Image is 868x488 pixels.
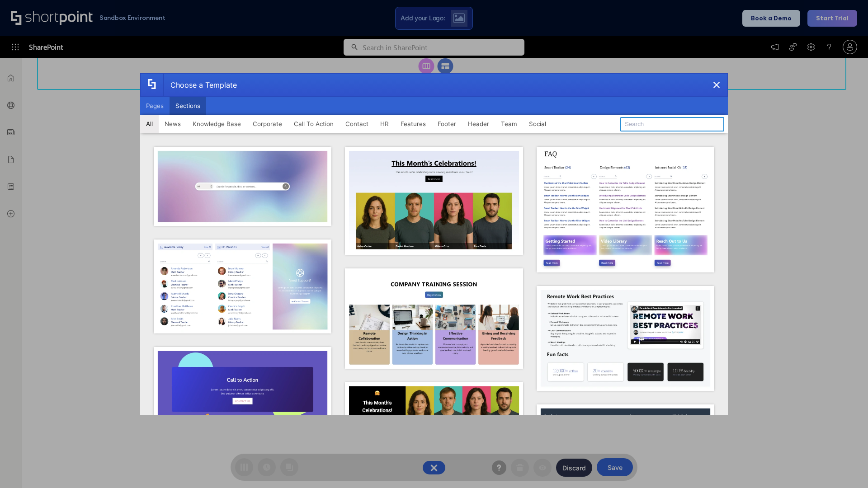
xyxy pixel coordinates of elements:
[170,97,206,115] button: Sections
[140,73,728,415] div: template selector
[374,115,395,133] button: HR
[462,115,495,133] button: Header
[140,97,170,115] button: Pages
[159,115,187,133] button: News
[340,115,374,133] button: Contact
[823,445,868,488] iframe: Chat Widget
[163,74,237,96] div: Choose a Template
[395,115,432,133] button: Features
[288,115,340,133] button: Call To Action
[495,115,523,133] button: Team
[140,115,159,133] button: All
[432,115,462,133] button: Footer
[620,117,724,131] input: Search
[247,115,288,133] button: Corporate
[187,115,247,133] button: Knowledge Base
[523,115,552,133] button: Social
